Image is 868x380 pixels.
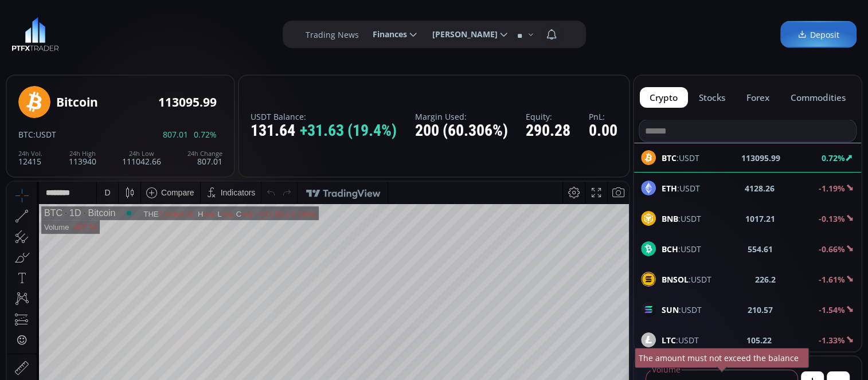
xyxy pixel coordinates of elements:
[33,129,56,140] font: :USDT
[589,111,605,122] font: PnL:
[635,348,809,368] div: The amount must not exceed the balance
[745,183,775,194] font: 4128.26
[136,28,151,37] font: THE
[37,41,62,50] font: Volume
[662,273,711,285] span: :USDT
[662,274,689,285] b: BNSOL
[187,150,222,157] div: 24h Change
[251,122,397,140] div: 131.64
[819,335,845,346] font: -1.33%
[689,87,736,108] button: stocks
[748,304,773,315] font: 210.57
[187,150,222,166] div: 807.01
[69,150,96,166] div: 113940
[69,150,96,157] div: 24h High
[662,182,700,194] span: :USDT
[18,150,42,157] div: 24h Vol.
[18,150,42,166] div: 12415
[662,244,678,254] font: BCH
[662,304,679,315] font: SUN
[746,92,769,104] font: forex
[526,112,570,121] label: Equity:
[640,87,688,108] button: crypto
[662,335,676,346] font: LTC
[152,28,187,37] div: 113307.01
[158,96,217,109] div: 113095.99
[18,129,33,140] font: BTC
[10,153,19,164] div: 
[251,111,306,122] font: USDT Balance:
[819,183,845,194] b: -1.19%
[11,17,59,52] img: LOGO
[424,23,498,46] span: [PERSON_NAME]
[819,213,845,224] font: -0.13%
[678,213,701,224] font: :USDT
[819,244,845,254] font: -0.66%
[37,26,56,37] div: BTC
[797,29,839,41] span: Deposit
[300,122,397,140] span: +31.63 (19.4%)
[748,244,773,254] font: 554.61
[679,304,702,315] font: :USDT
[526,122,570,140] div: 290.28
[780,21,857,48] a: Deposit
[62,26,74,36] font: 1D
[365,23,407,46] span: Finances
[819,304,845,315] b: -1.54%
[676,335,699,346] font: :USDT
[249,28,308,37] div: −211.00 (−0.19%)
[81,26,108,36] font: Bitcoin
[415,122,508,140] div: 200 (60.306%)
[745,213,775,225] b: 1017.21
[216,28,226,37] font: n/a
[415,112,508,121] label: Margin Used:
[163,130,188,139] span: 807.01
[678,244,701,254] font: :USDT
[662,213,678,224] font: BNB
[662,183,677,194] b: ETH
[194,130,217,139] span: 0.72%
[210,28,215,37] div: L
[191,28,197,37] div: H
[197,28,207,37] font: n/a
[214,6,249,15] div: Indicators
[746,334,772,346] b: 105.22
[97,6,103,15] div: D
[306,29,359,41] label: Trading News
[235,28,245,37] font: n/a
[589,121,617,140] font: 0.00
[780,87,855,108] button: commodities
[56,96,98,109] div: Bitcoin
[117,26,127,37] div: Market open
[229,28,235,37] div: C
[122,150,161,166] div: 111042.66
[737,87,780,108] button: forex
[755,274,776,285] font: 226.2
[67,41,89,50] div: 467.76
[122,150,161,157] div: 24h Low
[154,6,187,15] div: Compare
[819,274,845,285] font: -1.61%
